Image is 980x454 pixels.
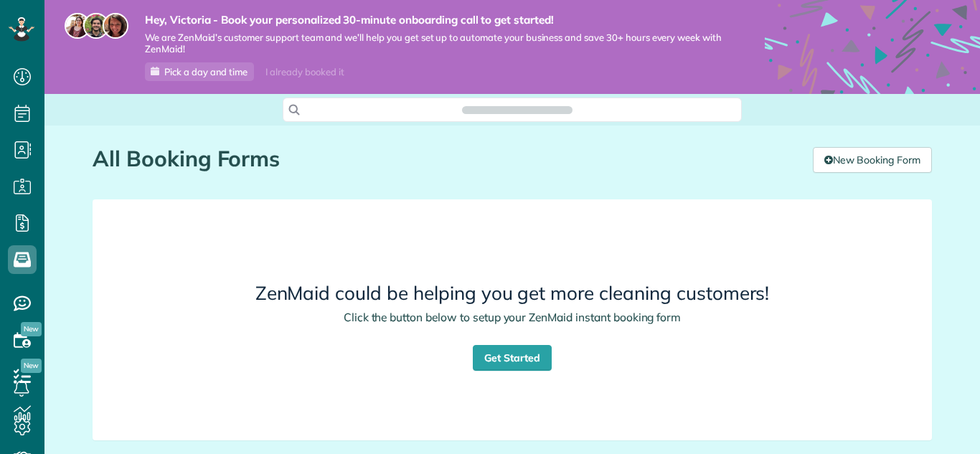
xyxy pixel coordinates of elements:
img: jorge-587dff0eeaa6aab1f244e6dc62b8924c3b6ad411094392a53c71c6c4a576187d.jpg [83,13,109,39]
a: New Booking Form [813,147,932,173]
a: Get Started [473,345,552,371]
span: New [21,322,42,336]
span: We are ZenMaid’s customer support team and we’ll help you get set up to automate your business an... [145,32,722,56]
img: maria-72a9807cf96188c08ef61303f053569d2e2a8a1cde33d635c8a3ac13582a053d.jpg [65,13,90,39]
span: Search ZenMaid… [476,103,557,117]
strong: Hey, Victoria - Book your personalized 30-minute onboarding call to get started! [145,13,722,27]
h1: All Booking Forms [93,147,802,171]
div: I already booked it [257,63,352,81]
img: michelle-19f622bdf1676172e81f8f8fba1fb50e276960ebfe0243fe18214015130c80e4.jpg [103,13,128,39]
a: Pick a day and time [145,62,254,81]
h4: Click the button below to setup your ZenMaid instant booking form [174,311,851,323]
span: Pick a day and time [164,66,248,77]
h3: ZenMaid could be helping you get more cleaning customers! [174,283,851,304]
span: New [21,359,42,373]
